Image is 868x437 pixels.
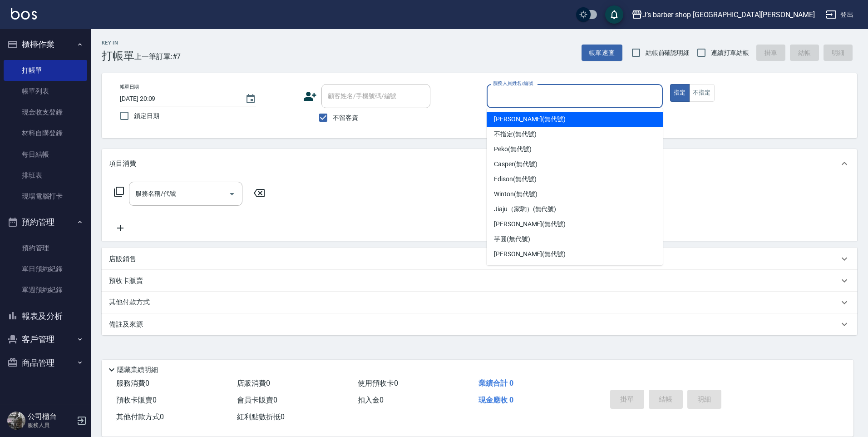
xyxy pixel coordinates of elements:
span: 會員卡販賣 0 [237,396,277,404]
span: Winton (無代號) [494,189,537,199]
div: 店販銷售 [102,248,857,270]
button: 客戶管理 [4,328,87,351]
span: 其他付款方式 0 [116,412,164,421]
button: 不指定 [689,84,715,102]
span: [PERSON_NAME] (無代號) [494,249,566,259]
button: 櫃檯作業 [4,33,87,56]
button: J’s barber shop [GEOGRAPHIC_DATA][PERSON_NAME] [628,5,819,24]
a: 預約管理 [4,238,87,258]
span: Peko (無代號) [494,144,532,154]
span: 現金應收 0 [478,396,513,404]
div: 項目消費 [102,149,857,178]
p: 其他付款方式 [109,298,154,308]
a: 每日結帳 [4,144,87,165]
button: Open [225,187,239,201]
button: Choose date, selected date is 2025-08-15 [240,88,261,110]
span: 業績合計 0 [478,379,513,387]
span: 預收卡販賣 0 [116,396,157,404]
span: 使用預收卡 0 [358,379,398,387]
a: 現場電腦打卡 [4,186,87,207]
div: 其他付款方式 [102,292,857,313]
h3: 打帳單 [102,50,134,62]
p: 項目消費 [109,159,136,169]
img: Logo [11,8,37,20]
span: 結帳前確認明細 [646,48,690,58]
span: 鎖定日期 [134,111,159,121]
p: 備註及來源 [109,320,143,329]
button: 指定 [670,84,690,102]
span: Casper (無代號) [494,159,537,169]
a: 單週預約紀錄 [4,279,87,300]
button: 報表及分析 [4,304,87,328]
span: 不留客資 [333,113,358,123]
label: 服務人員姓名/編號 [493,80,533,87]
h2: Key In [102,40,134,46]
button: 帳單速查 [582,45,622,61]
a: 單日預約紀錄 [4,258,87,279]
button: save [605,5,623,24]
span: Edison (無代號) [494,174,536,184]
h5: 公司櫃台 [28,412,74,421]
a: 材料自購登錄 [4,123,87,144]
button: 商品管理 [4,351,87,375]
p: 預收卡販賣 [109,276,143,286]
a: 排班表 [4,165,87,186]
span: [PERSON_NAME] (無代號) [494,219,566,229]
span: Jiaju（家駒） (無代號) [494,204,556,214]
img: Person [7,412,25,430]
p: 服務人員 [28,421,74,429]
button: 預約管理 [4,210,87,234]
a: 打帳單 [4,60,87,81]
div: 預收卡販賣 [102,270,857,292]
span: 紅利點數折抵 0 [237,412,285,421]
label: 帳單日期 [120,84,139,90]
div: J’s barber shop [GEOGRAPHIC_DATA][PERSON_NAME] [642,9,815,20]
span: 上一筆訂單:#7 [134,51,181,62]
div: 備註及來源 [102,313,857,335]
span: 店販消費 0 [237,379,270,387]
span: 服務消費 0 [116,379,149,387]
span: 不指定 (無代號) [494,129,537,139]
span: [PERSON_NAME] (無代號) [494,114,566,124]
input: YYYY/MM/DD hh:mm [120,91,236,106]
span: 扣入金 0 [358,396,384,404]
p: 店販銷售 [109,254,136,264]
span: 芋圓 (無代號) [494,234,530,244]
button: 登出 [822,6,857,23]
span: 連續打單結帳 [711,48,749,58]
p: 隱藏業績明細 [117,365,158,375]
a: 帳單列表 [4,81,87,102]
a: 現金收支登錄 [4,102,87,123]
